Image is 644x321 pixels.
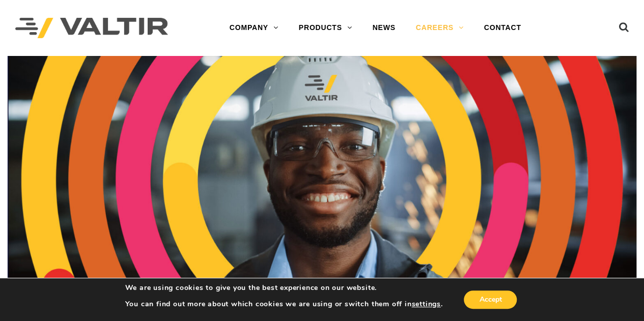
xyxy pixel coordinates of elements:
img: Valtir [15,18,168,39]
a: CONTACT [474,18,531,38]
button: settings [411,300,440,309]
img: Careers_Header [8,56,636,304]
p: We are using cookies to give you the best experience on our website. [125,283,443,293]
a: COMPANY [219,18,289,38]
a: PRODUCTS [289,18,362,38]
p: You can find out more about which cookies we are using or switch them off in . [125,300,443,309]
a: NEWS [362,18,405,38]
button: Accept [464,290,517,309]
a: CAREERS [406,18,474,38]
